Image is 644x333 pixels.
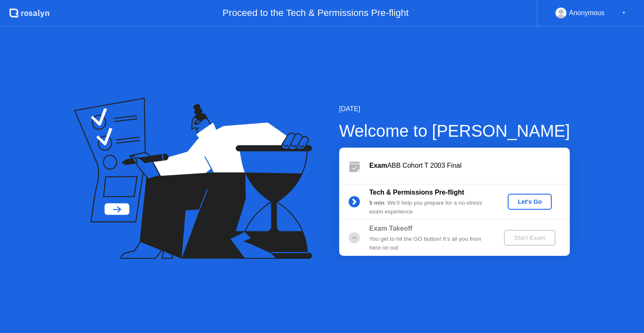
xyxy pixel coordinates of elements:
div: Start Exam [507,234,552,241]
div: Anonymous [569,8,605,18]
b: 5 min [369,200,384,206]
b: Tech & Permissions Pre-flight [369,189,464,196]
b: Exam [369,162,387,169]
div: You get to hit the GO button! It’s all you from here on out [369,235,490,252]
div: ▼ [622,8,626,18]
button: Start Exam [504,230,556,246]
button: Let's Go [508,194,552,210]
div: : We’ll help you prepare for a no-stress exam experience [369,199,490,216]
div: ABB Cohort T 2003 Final [369,161,570,171]
b: Exam Takeoff [369,225,413,232]
div: Welcome to [PERSON_NAME] [339,118,570,143]
div: Let's Go [511,198,548,205]
div: [DATE] [339,104,570,114]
